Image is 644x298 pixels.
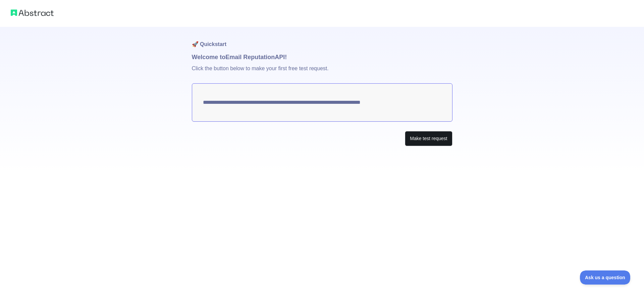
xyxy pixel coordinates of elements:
img: Abstract logo [11,8,54,17]
h1: 🚀 Quickstart [192,27,452,52]
h1: Welcome to Email Reputation API! [192,52,452,62]
iframe: Toggle Customer Support [580,270,631,285]
p: Click the button below to make your first free test request. [192,62,452,83]
button: Make test request [405,131,452,146]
